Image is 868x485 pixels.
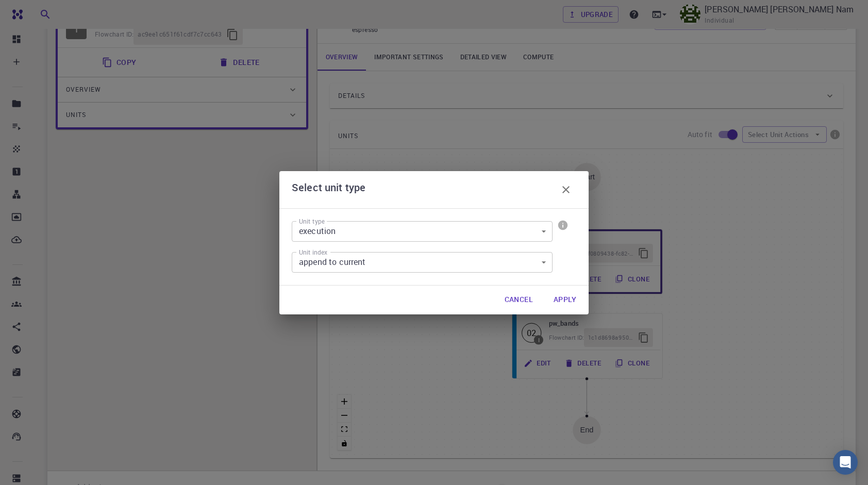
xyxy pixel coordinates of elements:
button: info [555,217,571,233]
h6: Select unit type [292,179,365,200]
div: execution [292,221,553,242]
button: Apply [545,290,585,310]
span: Support [21,7,58,16]
div: append to current [292,252,553,273]
label: Unit index [299,248,327,257]
label: Unit type [299,217,325,226]
button: Cancel [496,290,541,310]
div: Open Intercom Messenger [833,450,858,475]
